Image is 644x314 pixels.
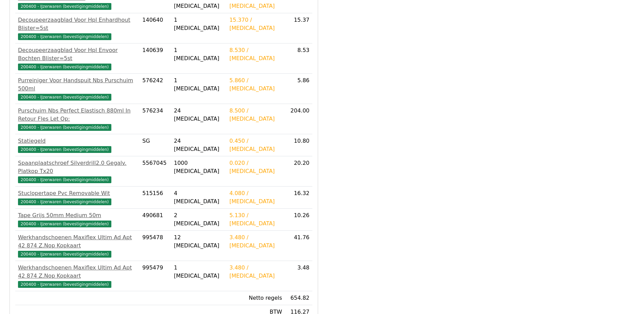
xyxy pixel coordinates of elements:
td: 490681 [140,209,171,231]
div: 3.480 / [MEDICAL_DATA] [229,233,282,250]
td: 995478 [140,231,171,261]
div: Purschuim Nbs Perfect Elastisch 880ml In Retour Fles Let Op: [18,107,137,123]
span: 200400 - IJzerwaren (bevestigingmiddelen) [18,3,111,10]
div: Purreiniger Voor Handspuit Nbs Purschuim 500ml [18,76,137,93]
a: Spaanplaatschroef Silverdrill2.0 Gegalv. Platkop Tx20200400 - IJzerwaren (bevestigingmiddelen) [18,159,137,184]
td: 654.82 [285,291,312,305]
div: 4 [MEDICAL_DATA] [174,189,224,206]
td: SG [140,134,171,156]
td: 576234 [140,104,171,134]
div: 24 [MEDICAL_DATA] [174,107,224,123]
td: 10.26 [285,209,312,231]
a: Decoupeerzaagblad Voor Hpl Envoor Bochten Blister=5st200400 - IJzerwaren (bevestigingmiddelen) [18,46,137,71]
div: 8.500 / [MEDICAL_DATA] [229,107,282,123]
td: 10.80 [285,134,312,156]
div: 3.480 / [MEDICAL_DATA] [229,264,282,280]
div: 0.020 / [MEDICAL_DATA] [229,159,282,175]
span: 200400 - IJzerwaren (bevestigingmiddelen) [18,146,111,153]
td: 5567045 [140,156,171,187]
td: 140640 [140,13,171,43]
span: 200400 - IJzerwaren (bevestigingmiddelen) [18,251,111,258]
td: 16.32 [285,187,312,209]
td: 204.00 [285,104,312,134]
div: Tape Grijs 50mm Medium 50m [18,211,137,220]
div: Stuclopertape Pvc Removable Wit [18,189,137,197]
td: Netto regels [227,291,285,305]
td: 3.48 [285,261,312,291]
td: 15.37 [285,13,312,43]
div: Statiegeld [18,137,137,145]
div: 15.370 / [MEDICAL_DATA] [229,16,282,32]
div: 2 [MEDICAL_DATA] [174,211,224,228]
td: 576242 [140,74,171,104]
td: 20.20 [285,156,312,187]
td: 140639 [140,43,171,74]
td: 995479 [140,261,171,291]
div: 1 [MEDICAL_DATA] [174,264,224,280]
span: 200400 - IJzerwaren (bevestigingmiddelen) [18,94,111,101]
div: 12 [MEDICAL_DATA] [174,233,224,250]
td: 8.53 [285,43,312,74]
div: 24 [MEDICAL_DATA] [174,137,224,153]
span: 200400 - IJzerwaren (bevestigingmiddelen) [18,198,111,205]
a: Stuclopertape Pvc Removable Wit200400 - IJzerwaren (bevestigingmiddelen) [18,189,137,206]
span: 200400 - IJzerwaren (bevestigingmiddelen) [18,281,111,288]
a: Werkhandschoenen Maxiflex Ultim Ad Apt 42 874 Z.Nop Kopkaart200400 - IJzerwaren (bevestigingmidde... [18,264,137,288]
span: 200400 - IJzerwaren (bevestigingmiddelen) [18,64,111,70]
div: Decoupeerzaagblad Voor Hpl Enhardhout Blister=5st [18,16,137,32]
div: Spaanplaatschroef Silverdrill2.0 Gegalv. Platkop Tx20 [18,159,137,175]
a: Purschuim Nbs Perfect Elastisch 880ml In Retour Fles Let Op:200400 - IJzerwaren (bevestigingmidde... [18,107,137,131]
div: Decoupeerzaagblad Voor Hpl Envoor Bochten Blister=5st [18,46,137,63]
div: 0.450 / [MEDICAL_DATA] [229,137,282,153]
div: 1000 [MEDICAL_DATA] [174,159,224,175]
div: Werkhandschoenen Maxiflex Ultim Ad Apt 42 874 Z.Nop Kopkaart [18,233,137,250]
a: Werkhandschoenen Maxiflex Ultim Ad Apt 42 874 Z.Nop Kopkaart200400 - IJzerwaren (bevestigingmidde... [18,233,137,258]
td: 515156 [140,187,171,209]
div: 8.530 / [MEDICAL_DATA] [229,46,282,63]
div: 5.860 / [MEDICAL_DATA] [229,76,282,93]
span: 200400 - IJzerwaren (bevestigingmiddelen) [18,176,111,183]
div: 1 [MEDICAL_DATA] [174,46,224,63]
div: 4.080 / [MEDICAL_DATA] [229,189,282,206]
a: Tape Grijs 50mm Medium 50m200400 - IJzerwaren (bevestigingmiddelen) [18,211,137,228]
a: Statiegeld200400 - IJzerwaren (bevestigingmiddelen) [18,137,137,153]
div: 5.130 / [MEDICAL_DATA] [229,211,282,228]
td: 41.76 [285,231,312,261]
td: 5.86 [285,74,312,104]
span: 200400 - IJzerwaren (bevestigingmiddelen) [18,221,111,227]
div: 1 [MEDICAL_DATA] [174,76,224,93]
div: 1 [MEDICAL_DATA] [174,16,224,32]
a: Decoupeerzaagblad Voor Hpl Enhardhout Blister=5st200400 - IJzerwaren (bevestigingmiddelen) [18,16,137,40]
span: 200400 - IJzerwaren (bevestigingmiddelen) [18,33,111,40]
div: Werkhandschoenen Maxiflex Ultim Ad Apt 42 874 Z.Nop Kopkaart [18,264,137,280]
span: 200400 - IJzerwaren (bevestigingmiddelen) [18,124,111,131]
a: Purreiniger Voor Handspuit Nbs Purschuim 500ml200400 - IJzerwaren (bevestigingmiddelen) [18,76,137,101]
